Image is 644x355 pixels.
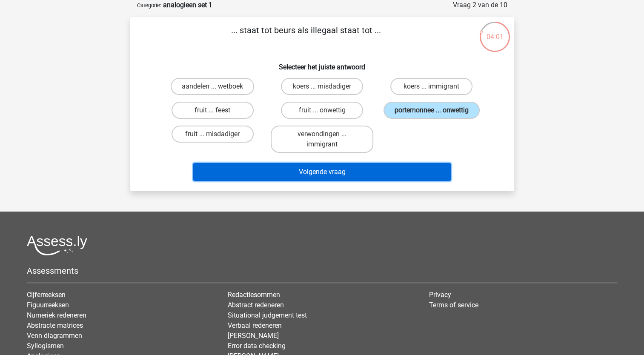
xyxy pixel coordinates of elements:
label: fruit ... misdadiger [172,126,254,143]
div: 04:01 [479,21,511,42]
a: Venn diagrammen [27,332,82,340]
small: Categorie: [137,2,161,9]
a: [PERSON_NAME] [228,332,279,340]
button: Volgende vraag [193,163,451,181]
a: Figuurreeksen [27,301,69,309]
label: aandelen ... wetboek [171,78,254,95]
strong: analogieen set 1 [163,1,212,9]
a: Abstract redeneren [228,301,284,309]
a: Abstracte matrices [27,321,83,329]
a: Numeriek redeneren [27,311,86,319]
a: Privacy [429,291,451,299]
label: koers ... misdadiger [281,78,363,95]
a: Situational judgement test [228,311,307,319]
label: fruit ... onwettig [281,102,363,119]
label: verwondingen ... immigrant [271,126,373,153]
a: Verbaal redeneren [228,321,282,329]
a: Cijferreeksen [27,291,66,299]
p: ... staat tot beurs als illegaal staat tot ... [144,24,469,49]
a: Redactiesommen [228,291,280,299]
a: Syllogismen [27,342,64,350]
a: Terms of service [429,301,478,309]
label: koers ... immigrant [390,78,472,95]
label: fruit ... feest [172,102,254,119]
img: Assessly logo [27,235,87,255]
h6: Selecteer het juiste antwoord [144,56,501,71]
a: Error data checking [228,342,286,350]
h5: Assessments [27,266,617,276]
label: portemonnee ... onwettig [384,102,480,119]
